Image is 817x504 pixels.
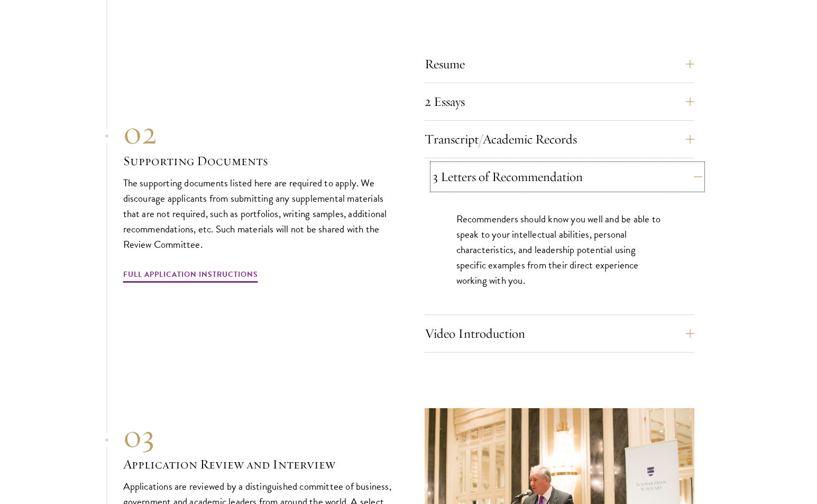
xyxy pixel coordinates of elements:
[123,268,258,284] a: Full Application Instructions
[425,127,694,152] button: Transcript/Academic Records
[123,455,393,473] h3: Application Review and Interview
[425,321,694,346] button: Video Introduction
[456,211,663,288] p: Recommenders should know you well and be able to speak to your intellectual abilities, personal c...
[425,51,694,77] button: Resume
[123,417,393,455] div: 03
[123,152,393,170] h3: Supporting Documents
[123,175,393,252] p: The supporting documents listed here are required to apply. We discourage applicants from submitt...
[425,89,694,114] button: 2 Essays
[433,164,702,190] button: 3 Letters of Recommendation
[123,114,393,152] div: 02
